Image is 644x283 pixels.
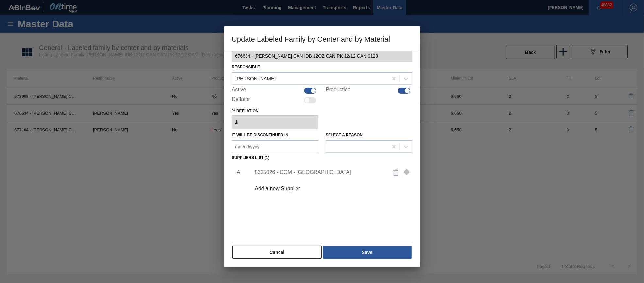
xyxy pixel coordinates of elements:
[326,87,351,95] label: Production
[232,97,250,104] label: Deflator
[326,133,363,137] label: Select a reason
[232,106,318,116] label: % deflation
[232,164,242,181] li: A
[232,133,288,137] label: It will be discontinued in
[255,186,383,192] div: Add a new Supplier
[232,140,318,153] input: mm/dd/yyyy
[392,168,400,176] img: delete-icon
[255,169,383,175] div: 8325026 - DOM - [GEOGRAPHIC_DATA]
[235,76,276,81] div: [PERSON_NAME]
[232,87,246,95] label: Active
[232,246,322,259] button: Cancel
[224,26,420,51] h3: Update Labeled Family by Center and by Material
[232,65,260,69] label: Responsible
[323,246,412,259] button: Save
[232,155,269,160] label: Suppliers list (1)
[388,165,404,180] button: delete-icon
